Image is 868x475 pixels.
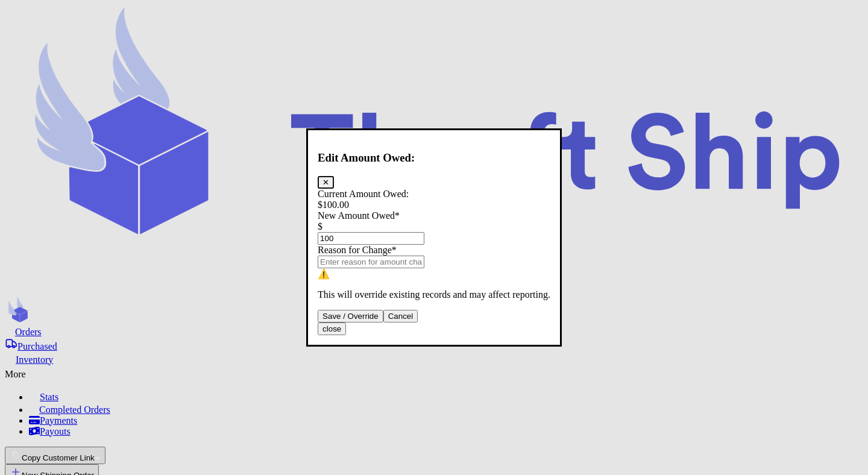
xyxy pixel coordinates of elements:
button: ✕ [318,176,334,189]
div: $ 100.00 [318,200,550,210]
div: $ [318,221,550,232]
input: Enter reason for amount change [318,256,424,268]
button: Cancel [383,310,418,322]
p: This will override existing records and may affect reporting. [318,289,550,300]
button: close [318,322,346,335]
label: Reason for Change [318,245,397,255]
label: Current Amount Owed: [318,189,409,199]
span: ⚠️ [318,269,330,279]
h3: Edit Amount Owed: [318,151,550,165]
button: Save / Override [318,310,383,322]
input: 0.00 [318,232,424,245]
label: New Amount Owed [318,210,400,221]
